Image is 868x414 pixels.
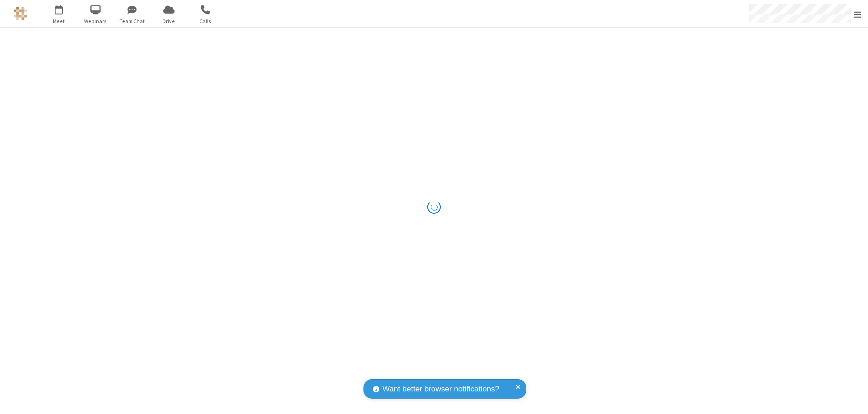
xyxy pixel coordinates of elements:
[189,17,222,25] span: Calls
[42,17,76,25] span: Meet
[152,17,186,25] span: Drive
[14,7,27,20] img: QA Selenium DO NOT DELETE OR CHANGE
[115,17,149,25] span: Team Chat
[79,17,113,25] span: Webinars
[382,383,499,395] span: Want better browser notifications?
